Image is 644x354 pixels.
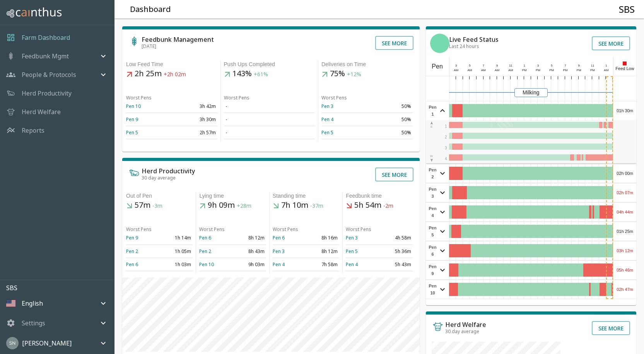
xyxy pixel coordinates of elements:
span: Worst Pens [126,94,152,101]
span: -2m [383,202,393,210]
div: 1 [521,63,528,68]
td: 5h 36m [379,245,412,258]
div: 11 [507,63,514,68]
a: Pen 4 [321,116,333,123]
td: - [224,126,315,139]
p: Feedbunk Mgmt [22,51,69,61]
h5: 5h 54m [346,200,412,211]
div: W [430,154,434,162]
a: Pen 2 [199,248,211,255]
a: Pen 4 [273,261,285,268]
a: Pen 9 [126,116,138,123]
p: Herd Productivity [22,89,72,98]
td: 1h 05m [159,245,193,258]
td: 4h 58m [379,231,412,245]
div: 9 [494,63,501,68]
span: 4 [445,157,447,161]
a: Pen 6 [273,234,285,241]
span: AM [481,68,486,72]
div: 02h 07m [613,183,636,202]
span: Pen 4 [428,205,438,219]
td: - [224,113,315,126]
div: Out of Pen [126,192,193,200]
h6: Feedbunk Management [142,36,214,43]
span: -3m [152,202,162,210]
a: Pen 9 [126,234,138,241]
span: Worst Pens [126,226,152,233]
a: Pen 10 [199,261,214,268]
div: Pen [426,57,449,76]
div: 05h 46m [613,261,636,279]
div: 02h 47m [613,280,636,299]
div: 3 [535,63,542,68]
a: Pen 10 [126,103,141,109]
div: 5 [466,63,473,68]
td: 8h 12m [233,231,266,245]
div: Standing time [273,192,339,200]
span: Pen 1 [428,104,438,118]
span: Pen 6 [428,244,438,258]
h6: Herd Welfare [445,322,486,328]
button: See more [375,36,413,50]
td: 1h 14m [159,231,193,245]
span: +61% [254,71,268,78]
div: Milking [514,88,548,97]
div: 5 [548,63,555,68]
td: 7h 58m [306,258,339,271]
a: Reports [22,126,44,135]
div: Push Ups Completed [224,60,315,68]
span: Pen 2 [428,166,438,180]
div: 11 [589,63,596,68]
span: 1 [445,124,447,128]
span: Pen 5 [428,224,438,238]
h5: 7h 10m [273,200,339,211]
span: Worst Pens [199,226,225,233]
td: 3h 30m [172,113,217,126]
span: AM [604,68,608,72]
p: English [22,299,43,308]
a: Herd Welfare [22,107,61,116]
p: SBS [6,283,114,292]
a: Pen 3 [273,248,285,255]
span: AM [468,68,472,72]
a: Farm Dashboard [22,33,70,42]
span: PM [563,68,567,72]
div: 04h 44m [613,203,636,221]
div: 7 [480,63,487,68]
td: 1h 03m [159,258,193,271]
h5: 57m [126,200,193,211]
div: 9 [576,63,583,68]
span: Worst Pens [346,226,371,233]
td: 8h 43m [233,245,266,258]
span: +28m [237,202,251,210]
div: E [430,121,434,129]
h5: 143% [224,68,315,79]
td: - [224,100,315,113]
button: See more [375,168,413,181]
span: Pen 10 [428,282,438,296]
span: AM [454,68,458,72]
span: Worst Pens [224,94,249,101]
a: Pen 3 [346,234,358,241]
h5: 2h 25m [126,68,217,79]
span: PM [590,68,595,72]
a: Pen 5 [321,129,333,136]
td: 50% [367,126,413,139]
h6: Herd Productivity [142,168,195,174]
a: Pen 5 [126,129,138,136]
span: Last 24 hours [449,43,479,50]
span: Pen 9 [428,263,438,277]
span: AM [495,68,499,72]
span: 3 [445,146,447,150]
h4: SBS [619,3,635,15]
td: 50% [367,100,413,113]
td: 2h 57m [172,126,217,139]
span: PM [549,68,554,72]
span: 30 day average [142,174,176,181]
div: 3 [453,63,460,68]
td: 50% [367,113,413,126]
div: Feedbunk time [346,192,412,200]
h5: 9h 09m [199,200,266,211]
